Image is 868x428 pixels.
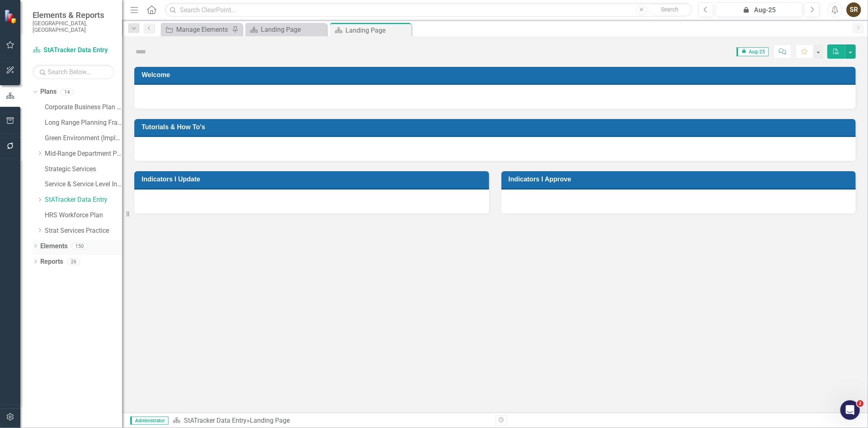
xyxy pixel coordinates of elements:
img: ClearPoint Strategy [4,9,18,24]
a: Long Range Planning Framework [45,118,122,128]
a: Strat Services Practice [45,226,122,236]
small: [GEOGRAPHIC_DATA], [GEOGRAPHIC_DATA] [33,20,114,33]
div: Aug-25 [719,5,800,15]
button: Search [649,4,690,15]
button: SR [846,2,861,17]
span: Aug-25 [737,47,769,56]
a: Manage Elements [163,24,230,35]
input: Search ClearPoint... [165,3,692,17]
h3: Welcome [142,71,851,79]
a: Strategic Services [45,165,122,174]
span: Search [661,6,678,13]
div: 14 [61,88,74,95]
a: HRS Workforce Plan [45,211,122,220]
span: 2 [857,400,864,407]
a: StATracker Data Entry [33,46,114,55]
div: Landing Page [250,417,290,424]
a: Reports [40,257,63,267]
div: 150 [72,243,87,249]
input: Search Below... [33,65,114,79]
iframe: Intercom live chat [840,400,860,420]
button: Aug-25 [716,2,802,17]
h3: Tutorials & How To's [142,123,851,131]
a: Plans [40,87,57,97]
a: Corporate Business Plan ([DATE]-[DATE]) [45,103,122,112]
a: StATracker Data Entry [45,195,122,205]
span: Administrator [130,417,168,425]
h3: Indicators I Approve [509,175,852,183]
a: Mid-Range Department Plans [45,149,122,159]
div: Landing Page [345,25,409,35]
a: Landing Page [247,24,325,35]
a: Service & Service Level Inventory [45,180,122,189]
div: » [173,416,489,426]
a: StATracker Data Entry [184,417,247,424]
div: 26 [67,258,80,265]
a: Elements [40,242,68,251]
img: Not Defined [134,45,147,58]
div: Manage Elements [176,24,230,35]
a: Green Environment (Implementation) [45,134,122,143]
span: Elements & Reports [33,10,114,20]
h3: Indicators I Update [142,175,485,183]
div: Landing Page [261,24,325,35]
